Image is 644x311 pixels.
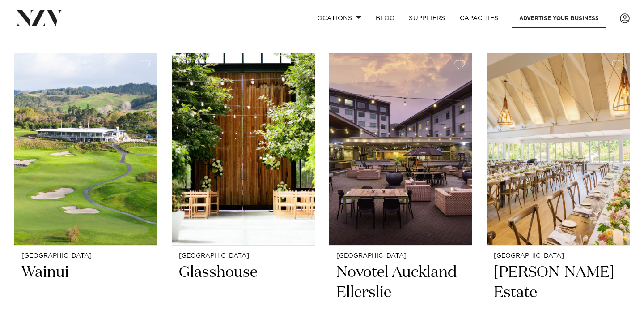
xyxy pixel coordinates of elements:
[453,9,506,28] a: Capacities
[21,253,150,259] small: [GEOGRAPHIC_DATA]
[369,9,402,28] a: BLOG
[179,253,308,259] small: [GEOGRAPHIC_DATA]
[336,253,465,259] small: [GEOGRAPHIC_DATA]
[306,9,369,28] a: Locations
[402,9,452,28] a: SUPPLIERS
[494,253,623,259] small: [GEOGRAPHIC_DATA]
[512,9,606,28] a: Advertise your business
[14,10,63,26] img: nzv-logo.png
